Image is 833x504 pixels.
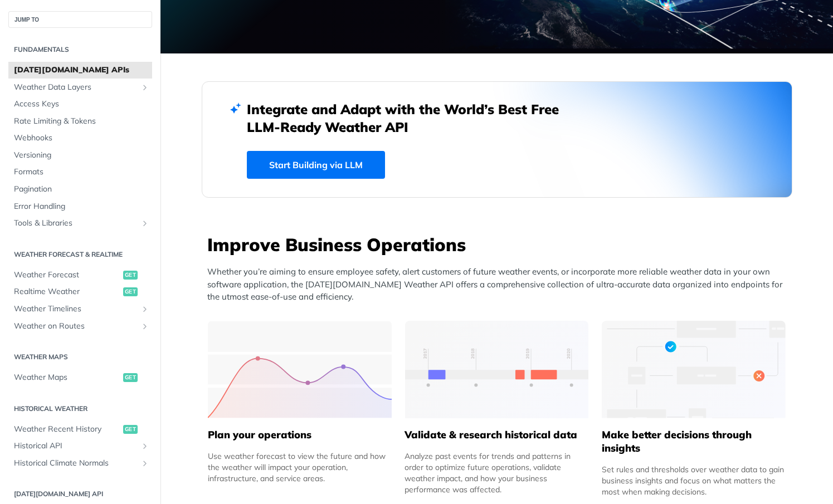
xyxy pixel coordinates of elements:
[8,438,152,454] a: Historical APIShow subpages for Historical API
[8,404,152,414] h2: Historical Weather
[140,459,149,468] button: Show subpages for Historical Climate Normals
[14,304,138,315] span: Weather Timelines
[14,65,149,76] span: [DATE][DOMAIN_NAME] APIs
[8,198,152,215] a: Error Handling
[14,150,149,161] span: Versioning
[14,270,120,281] span: Weather Forecast
[8,489,152,499] h2: [DATE][DOMAIN_NAME] API
[140,305,149,314] button: Show subpages for Weather Timelines
[8,455,152,472] a: Historical Climate NormalsShow subpages for Historical Climate Normals
[8,62,152,79] a: [DATE][DOMAIN_NAME] APIs
[8,318,152,335] a: Weather on RoutesShow subpages for Weather on Routes
[8,215,152,232] a: Tools & LibrariesShow subpages for Tools & Libraries
[8,352,152,362] h2: Weather Maps
[247,151,385,179] a: Start Building via LLM
[14,458,138,469] span: Historical Climate Normals
[14,441,138,452] span: Historical API
[14,218,138,229] span: Tools & Libraries
[405,321,589,418] img: 13d7ca0-group-496-2.svg
[14,133,149,144] span: Webhooks
[8,181,152,198] a: Pagination
[14,167,149,178] span: Formats
[8,164,152,180] a: Formats
[602,428,786,455] h5: Make better decisions through insights
[14,201,149,212] span: Error Handling
[8,79,152,96] a: Weather Data LayersShow subpages for Weather Data Layers
[207,266,792,304] p: Whether you’re aiming to ensure employee safety, alert customers of future weather events, or inc...
[8,421,152,438] a: Weather Recent Historyget
[14,116,149,127] span: Rate Limiting & Tokens
[405,428,588,442] h5: Validate & research historical data
[8,369,152,386] a: Weather Mapsget
[208,451,392,484] div: Use weather forecast to view the future and how the weather will impact your operation, infrastru...
[140,83,149,92] button: Show subpages for Weather Data Layers
[8,249,152,260] h2: Weather Forecast & realtime
[14,184,149,195] span: Pagination
[8,267,152,283] a: Weather Forecastget
[247,100,576,136] h2: Integrate and Adapt with the World’s Best Free LLM-Ready Weather API
[14,99,149,110] span: Access Keys
[208,428,392,442] h5: Plan your operations
[14,286,120,297] span: Realtime Weather
[14,372,120,383] span: Weather Maps
[602,464,786,497] div: Set rules and thresholds over weather data to gain business insights and focus on what matters th...
[8,283,152,300] a: Realtime Weatherget
[8,45,152,55] h2: Fundamentals
[123,287,138,296] span: get
[8,301,152,317] a: Weather TimelinesShow subpages for Weather Timelines
[140,442,149,451] button: Show subpages for Historical API
[405,451,588,495] div: Analyze past events for trends and patterns in order to optimize future operations, validate weat...
[123,271,138,280] span: get
[8,113,152,130] a: Rate Limiting & Tokens
[14,82,138,93] span: Weather Data Layers
[14,424,120,435] span: Weather Recent History
[208,321,392,418] img: 39565e8-group-4962x.svg
[140,322,149,331] button: Show subpages for Weather on Routes
[602,321,786,418] img: a22d113-group-496-32x.svg
[140,219,149,228] button: Show subpages for Tools & Libraries
[8,11,152,28] button: JUMP TO
[8,96,152,112] a: Access Keys
[123,425,138,434] span: get
[123,373,138,382] span: get
[8,147,152,164] a: Versioning
[207,232,792,257] h3: Improve Business Operations
[8,130,152,146] a: Webhooks
[14,321,138,332] span: Weather on Routes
